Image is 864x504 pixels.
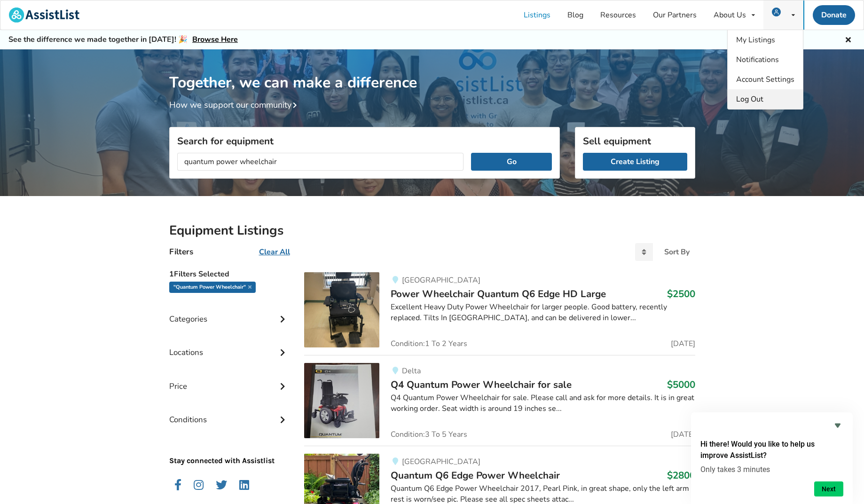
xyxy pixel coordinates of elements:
h2: Equipment Listings [169,222,695,239]
div: Price [169,362,290,396]
img: assistlist-logo [9,8,79,23]
a: Browse Here [192,34,238,45]
span: Condition: 3 To 5 Years [391,431,467,438]
a: Listings [515,0,559,30]
h3: Search for equipment [177,135,552,147]
div: Excellent Heavy Duty Power Wheelchair for larger people. Good battery, recently replaced. Tilts I... [391,302,695,323]
u: Clear All [259,247,290,257]
a: How we support our community [169,99,301,110]
span: [GEOGRAPHIC_DATA] [402,457,480,467]
a: Create Listing [583,153,687,171]
span: Notifications [736,55,779,65]
img: user icon [772,8,781,16]
a: Resources [592,0,644,30]
div: About Us [714,11,746,19]
div: Sort By [664,248,690,256]
h4: Filters [169,246,193,257]
div: Hi there! Would you like to help us improve AssistList? [700,420,843,496]
button: Next question [814,481,843,496]
div: "quantum power wheelchair" [169,282,256,293]
a: Our Partners [644,0,705,30]
h5: 1 Filters Selected [169,265,290,282]
a: mobility-power wheelchair quantum q6 edge hd large[GEOGRAPHIC_DATA]Power Wheelchair Quantum Q6 Ed... [304,272,695,355]
h5: See the difference we made together in [DATE]! 🎉 [8,35,238,45]
h3: Sell equipment [583,135,687,147]
button: Go [471,153,551,171]
a: Blog [559,0,592,30]
img: mobility-q4 quantum power wheelchair for sale [304,363,379,438]
h2: Hi there! Would you like to help us improve AssistList? [700,439,843,461]
div: Conditions [169,396,290,429]
img: mobility-power wheelchair quantum q6 edge hd large [304,272,379,347]
span: Account Settings [736,74,794,85]
span: My Listings [736,35,775,45]
h3: $5000 [667,378,695,391]
input: I am looking for... [177,153,464,171]
span: [GEOGRAPHIC_DATA] [402,275,480,285]
a: Donate [813,5,855,25]
p: Only takes 3 minutes [700,465,843,474]
span: Condition: 1 To 2 Years [391,340,467,347]
div: Locations [169,329,290,362]
a: mobility-q4 quantum power wheelchair for saleDeltaQ4 Quantum Power Wheelchair for sale$5000Q4 Qua... [304,355,695,446]
span: Quantum Q6 Edge Power Wheelchair [391,469,560,482]
span: Delta [402,366,421,376]
div: Categories [169,295,290,329]
button: Hide survey [832,420,843,431]
span: Log Out [736,94,763,104]
div: Q4 Quantum Power Wheelchair for sale. Please call and ask for more details. It is in great workin... [391,393,695,414]
h3: $2800 [667,469,695,481]
h1: Together, we can make a difference [169,49,695,92]
h3: $2500 [667,288,695,300]
span: Power Wheelchair Quantum Q6 Edge HD Large [391,287,606,300]
span: [DATE] [671,340,695,347]
p: Stay connected with Assistlist [169,429,290,466]
span: [DATE] [671,431,695,438]
span: Q4 Quantum Power Wheelchair for sale [391,378,572,391]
